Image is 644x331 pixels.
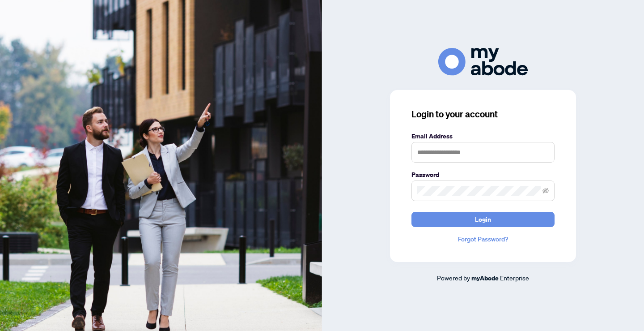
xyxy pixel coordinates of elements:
span: Powered by [437,274,470,282]
label: Email Address [411,131,555,141]
a: myAbode [471,273,499,283]
img: ma-logo [438,48,528,75]
h3: Login to your account [411,108,555,120]
span: Login [475,212,491,227]
button: Login [411,212,555,227]
label: Password [411,170,555,180]
span: eye-invisible [542,188,549,194]
span: Enterprise [500,274,529,282]
a: Forgot Password? [411,234,555,244]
